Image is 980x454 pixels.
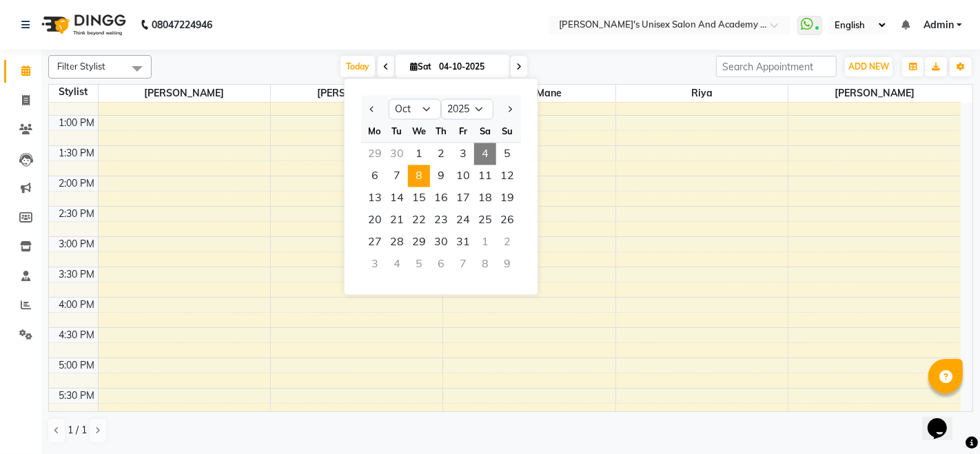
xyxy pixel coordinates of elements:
[57,358,98,373] div: 5:00 PM
[474,253,496,275] div: Saturday, November 8, 2025
[57,146,98,161] div: 1:30 PM
[430,120,452,142] div: Th
[271,85,442,102] span: [PERSON_NAME]
[364,187,386,209] div: Monday, October 13, 2025
[57,389,98,403] div: 5:30 PM
[386,187,408,209] span: 14
[152,6,212,44] b: 08047224946
[57,298,98,312] div: 4:00 PM
[35,6,130,44] img: logo
[386,165,408,187] div: Tuesday, October 7, 2025
[452,120,474,142] div: Fr
[430,187,452,209] span: 16
[496,209,518,231] div: Sunday, October 26, 2025
[386,231,408,253] div: Tuesday, October 28, 2025
[452,143,474,165] div: Friday, October 3, 2025
[452,187,474,209] span: 17
[496,120,518,142] div: Su
[99,85,270,102] span: [PERSON_NAME]
[364,209,386,231] span: 20
[408,209,430,231] div: Wednesday, October 22, 2025
[496,165,518,187] div: Sunday, October 12, 2025
[616,85,788,102] span: Riya
[386,165,408,187] span: 7
[474,165,496,187] div: Saturday, October 11, 2025
[408,231,430,253] span: 29
[452,209,474,231] span: 24
[430,187,452,209] div: Thursday, October 16, 2025
[474,143,496,165] div: Saturday, October 4, 2025
[408,187,430,209] span: 15
[364,231,386,253] div: Monday, October 27, 2025
[408,143,430,165] span: 1
[474,143,496,165] span: 4
[386,231,408,253] span: 28
[386,120,408,142] div: Tu
[367,98,378,120] button: Previous month
[496,187,518,209] span: 19
[922,399,966,440] iframe: chat widget
[57,116,98,130] div: 1:00 PM
[408,187,430,209] div: Wednesday, October 15, 2025
[430,165,452,187] span: 9
[496,253,518,275] div: Sunday, November 9, 2025
[496,165,518,187] span: 12
[441,99,493,120] select: Select year
[845,57,892,76] button: ADD NEW
[430,209,452,231] div: Thursday, October 23, 2025
[452,231,474,253] span: 31
[408,253,430,275] div: Wednesday, November 5, 2025
[386,143,408,165] div: Tuesday, September 30, 2025
[57,61,105,72] span: Filter Stylist
[474,231,496,253] div: Saturday, November 1, 2025
[408,120,430,142] div: We
[496,187,518,209] div: Sunday, October 19, 2025
[452,187,474,209] div: Friday, October 17, 2025
[364,165,386,187] span: 6
[474,187,496,209] div: Saturday, October 18, 2025
[364,231,386,253] span: 27
[923,18,954,32] span: Admin
[386,187,408,209] div: Tuesday, October 14, 2025
[57,328,98,342] div: 4:30 PM
[57,267,98,282] div: 3:30 PM
[364,143,386,165] div: Monday, September 29, 2025
[474,209,496,231] div: Saturday, October 25, 2025
[408,143,430,165] div: Wednesday, October 1, 2025
[364,253,386,275] div: Monday, November 3, 2025
[57,207,98,221] div: 2:30 PM
[848,61,889,72] span: ADD NEW
[364,120,386,142] div: Mo
[57,237,98,251] div: 3:00 PM
[386,253,408,275] div: Tuesday, November 4, 2025
[407,61,435,72] span: Sat
[430,165,452,187] div: Thursday, October 9, 2025
[408,231,430,253] div: Wednesday, October 29, 2025
[452,143,474,165] span: 3
[474,209,496,231] span: 25
[504,98,515,120] button: Next month
[430,209,452,231] span: 23
[452,231,474,253] div: Friday, October 31, 2025
[788,85,961,102] span: [PERSON_NAME]
[452,165,474,187] span: 10
[496,143,518,165] div: Sunday, October 5, 2025
[474,165,496,187] span: 11
[49,85,98,99] div: Stylist
[496,209,518,231] span: 26
[408,165,430,187] span: 8
[389,99,441,120] select: Select month
[496,231,518,253] div: Sunday, November 2, 2025
[435,56,504,77] input: 2025-10-04
[430,143,452,165] span: 2
[430,143,452,165] div: Thursday, October 2, 2025
[386,209,408,231] div: Tuesday, October 21, 2025
[430,231,452,253] div: Thursday, October 30, 2025
[364,165,386,187] div: Monday, October 6, 2025
[452,165,474,187] div: Friday, October 10, 2025
[57,176,98,191] div: 2:00 PM
[408,209,430,231] span: 22
[340,56,375,77] span: Today
[68,423,87,437] span: 1 / 1
[452,209,474,231] div: Friday, October 24, 2025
